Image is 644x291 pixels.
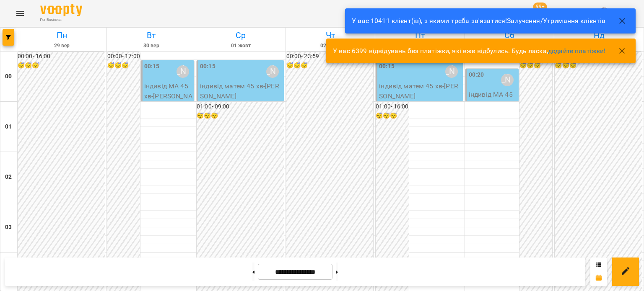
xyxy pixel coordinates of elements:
[200,62,216,71] label: 00:15
[197,42,284,50] h6: 01 жовт
[352,16,605,26] p: У вас 10411 клієнт(ів), з якими треба зв'язатися!
[177,65,189,78] div: Тюрдьо Лариса
[379,62,395,71] label: 00:15
[5,122,12,131] h6: 01
[197,29,284,42] h6: Ср
[469,90,517,119] p: індивід МА 45 хв - [PERSON_NAME]
[108,42,195,50] h6: 30 вер
[40,4,82,16] img: Voopty Logo
[507,17,605,25] a: Залучення/Утримання клієнтів
[18,42,105,50] h6: 29 вер
[501,74,514,86] div: Тюрдьо Лариса
[107,52,140,61] h6: 00:00 - 17:00
[287,42,374,50] h6: 02 жовт
[18,61,105,70] h6: 😴😴😴
[18,52,105,61] h6: 00:00 - 16:00
[469,70,484,80] label: 00:20
[144,81,192,111] p: індивід МА 45 хв - [PERSON_NAME]
[286,61,374,70] h6: 😴😴😴
[197,111,284,121] h6: 😴😴😴
[376,111,408,121] h6: 😴😴😴
[197,102,284,111] h6: 01:00 - 09:00
[548,47,606,55] a: додайте платіжки!
[5,72,12,81] h6: 00
[10,3,30,23] button: Menu
[18,29,105,42] h6: Пн
[533,3,547,11] span: 99+
[5,223,12,232] h6: 03
[287,29,374,42] h6: Чт
[200,81,282,101] p: індивід матем 45 хв - [PERSON_NAME]
[266,65,279,78] div: Тюрдьо Лариса
[108,29,195,42] h6: Вт
[107,61,140,70] h6: 😴😴😴
[40,17,82,23] span: For Business
[379,81,461,101] p: індивід матем 45 хв - [PERSON_NAME]
[376,102,408,111] h6: 01:00 - 16:00
[144,62,160,71] label: 00:15
[333,46,605,56] p: У вас 6399 відвідувань без платіжки, які вже відбулись. Будь ласка,
[286,52,374,61] h6: 00:00 - 23:59
[445,65,458,78] div: Тюрдьо Лариса
[5,173,12,182] h6: 02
